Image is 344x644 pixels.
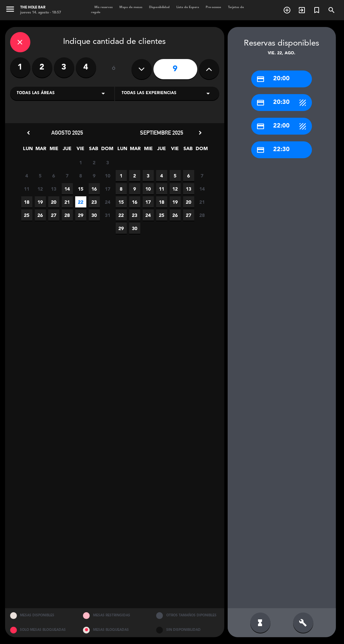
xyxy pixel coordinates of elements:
[143,145,154,156] span: MIE
[170,196,181,207] span: 19
[48,196,59,207] span: 20
[117,145,128,156] span: LUN
[143,196,154,207] span: 17
[251,141,312,158] div: 22:30
[183,196,194,207] span: 20
[327,6,336,14] i: search
[169,145,180,156] span: VIE
[10,57,30,78] label: 1
[62,196,73,207] span: 21
[102,183,113,194] span: 17
[102,170,113,181] span: 10
[283,6,291,14] i: add_circle_outline
[183,170,194,181] span: 6
[197,183,208,194] span: 14
[22,145,33,156] span: LUN
[256,75,265,83] i: credit_card
[151,608,224,623] div: OTROS TAMAÑOS DIPONIBLES
[170,170,181,181] span: 5
[143,183,154,194] span: 10
[102,157,113,168] span: 3
[129,209,140,221] span: 23
[89,183,100,194] span: 16
[62,145,73,156] span: JUE
[151,623,224,637] div: SIN DISPONIBILIDAD
[130,145,141,156] span: MAR
[20,5,61,10] div: The Hole Bar
[140,129,183,136] span: septiembre 2025
[182,145,194,156] span: SAB
[298,6,306,14] i: exit_to_app
[16,38,24,46] i: close
[197,209,208,221] span: 28
[116,223,127,234] span: 29
[170,183,181,194] span: 12
[129,196,140,207] span: 16
[62,183,73,194] span: 14
[20,10,61,15] div: jueves 14. agosto - 18:57
[116,196,127,207] span: 15
[89,170,100,181] span: 9
[129,183,140,194] span: 9
[256,146,265,154] i: credit_card
[103,57,125,81] div: ó
[75,145,86,156] span: VIE
[256,122,265,131] i: credit_card
[122,90,177,97] span: Todas las experiencias
[75,157,86,168] span: 1
[89,157,100,168] span: 2
[183,209,194,221] span: 27
[156,170,167,181] span: 4
[197,129,204,136] i: chevron_right
[5,4,15,16] button: menu
[76,57,96,78] label: 4
[10,32,219,52] div: Indique cantidad de clientes
[49,145,60,156] span: MIE
[116,170,127,181] span: 1
[146,6,173,9] span: Disponibilidad
[54,57,74,78] label: 3
[156,183,167,194] span: 11
[78,623,151,637] div: MESAS BLOQUEADAS
[116,183,127,194] span: 8
[204,89,212,97] i: arrow_drop_down
[251,94,312,111] div: 20:30
[52,129,83,136] span: agosto 2025
[88,145,99,156] span: SAB
[75,183,86,194] span: 15
[35,145,47,156] span: MAR
[99,89,108,97] i: arrow_drop_down
[89,209,100,221] span: 30
[91,6,116,9] span: Mis reservas
[129,170,140,181] span: 2
[35,183,46,194] span: 12
[101,145,112,156] span: DOM
[313,6,321,14] i: turned_in_not
[183,183,194,194] span: 13
[5,4,15,14] i: menu
[102,209,113,221] span: 31
[256,99,265,107] i: credit_card
[196,145,207,156] span: DOM
[156,209,167,221] span: 25
[32,57,52,78] label: 2
[48,209,59,221] span: 27
[25,129,32,136] i: chevron_left
[299,619,307,627] i: build
[143,209,154,221] span: 24
[48,183,59,194] span: 13
[129,223,140,234] span: 30
[251,71,312,87] div: 20:00
[78,608,151,623] div: MESAS RESTRINGIDAS
[21,170,32,181] span: 4
[156,145,167,156] span: JUE
[143,170,154,181] span: 3
[116,209,127,221] span: 22
[21,196,32,207] span: 18
[228,50,336,57] div: vie. 22, ago.
[251,118,312,135] div: 22:00
[116,6,146,9] span: Mapa de mesas
[156,196,167,207] span: 18
[173,6,202,9] span: Lista de Espera
[197,196,208,207] span: 21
